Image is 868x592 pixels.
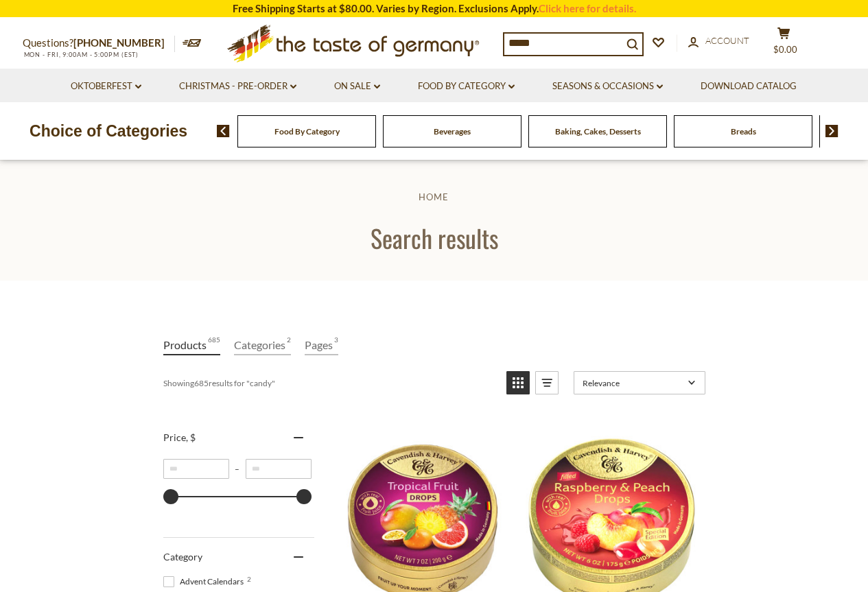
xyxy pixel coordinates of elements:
[506,371,530,394] a: View grid mode
[539,2,636,14] a: Click here for details.
[705,35,749,46] span: Account
[208,335,220,354] span: 685
[163,551,202,563] span: Category
[583,378,683,388] span: Relevance
[163,576,248,588] span: Advent Calendars
[574,371,705,394] a: Sort options
[217,125,230,137] img: previous arrow
[71,79,141,94] a: Oktoberfest
[229,464,246,474] span: –
[163,371,496,394] div: Showing results for " "
[73,36,165,49] a: [PHONE_NUMBER]
[234,335,291,355] a: View Categories Tab
[701,79,797,94] a: Download Catalog
[247,576,251,582] span: 2
[163,459,229,479] input: Minimum value
[555,126,641,137] a: Baking, Cakes, Desserts
[434,126,471,137] a: Beverages
[334,335,338,354] span: 3
[535,371,559,394] a: View list mode
[163,431,196,443] span: Price
[825,125,838,137] img: next arrow
[419,191,449,202] a: Home
[179,79,296,94] a: Christmas - PRE-ORDER
[773,44,797,55] span: $0.00
[688,34,749,49] a: Account
[194,378,209,388] b: 685
[764,27,805,61] button: $0.00
[287,335,291,354] span: 2
[274,126,340,137] a: Food By Category
[23,34,175,52] p: Questions?
[305,335,338,355] a: View Pages Tab
[418,79,515,94] a: Food By Category
[186,431,196,443] span: , $
[246,459,312,479] input: Maximum value
[731,126,756,137] a: Breads
[163,335,220,355] a: View Products Tab
[43,222,825,253] h1: Search results
[23,51,139,58] span: MON - FRI, 9:00AM - 5:00PM (EST)
[552,79,663,94] a: Seasons & Occasions
[334,79,380,94] a: On Sale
